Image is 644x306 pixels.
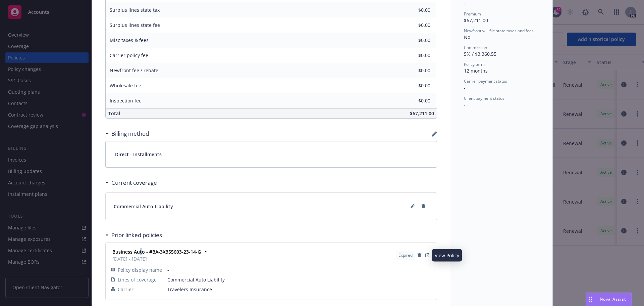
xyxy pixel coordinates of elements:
h3: Billing method [111,129,149,138]
span: Carrier [118,286,133,293]
h3: Prior linked policies [111,231,162,239]
span: 12 months [464,68,488,74]
button: Nova Assist [586,293,632,306]
strong: Business Auto - #BA-3X355603-23-14-G [112,249,201,255]
span: Total [108,110,120,117]
span: $67,211.00 [464,17,488,24]
input: 0.00 [391,81,434,91]
input: 0.00 [391,20,434,30]
span: Surplus lines state fee [110,22,160,28]
input: 0.00 [391,35,434,45]
span: Commercial Auto Liability [167,276,431,283]
span: Lines of coverage [118,276,157,283]
span: Newfront fee / rebate [110,67,158,74]
div: Current coverage [105,178,157,187]
span: Carrier policy fee [110,52,148,58]
span: - [464,101,466,108]
span: Surplus lines state tax [110,7,160,13]
span: Premium [464,11,481,17]
span: Inspection fee [110,97,142,104]
h3: Current coverage [111,178,157,187]
span: $67,211.00 [410,110,434,117]
input: 0.00 [391,96,434,106]
span: - [464,0,466,7]
span: Wholesale fee [110,82,141,89]
input: 0.00 [391,5,434,15]
span: 5% / $3,360.55 [464,51,496,57]
span: Expired [398,252,413,258]
div: Direct - Installments [106,141,437,167]
div: Billing method [105,129,149,138]
span: Commercial Auto Liability [114,203,173,210]
span: Commission [464,45,487,50]
span: - [464,85,466,91]
span: Policy term [464,61,485,67]
div: Drag to move [586,293,594,306]
span: Client payment status [464,95,504,101]
input: 0.00 [391,50,434,60]
span: Travelers Insurance [167,286,431,293]
span: Newfront will file state taxes and fees [464,28,534,34]
span: Misc taxes & fees [110,37,149,43]
input: 0.00 [391,65,434,76]
span: [DATE] - [DATE] [112,255,201,262]
span: Carrier payment status [464,78,507,84]
span: - [167,266,431,273]
span: No [464,34,470,40]
span: Policy display name [118,266,162,273]
span: Nova Assist [600,296,626,302]
div: Prior linked policies [105,231,162,239]
a: View Policy [423,251,431,259]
